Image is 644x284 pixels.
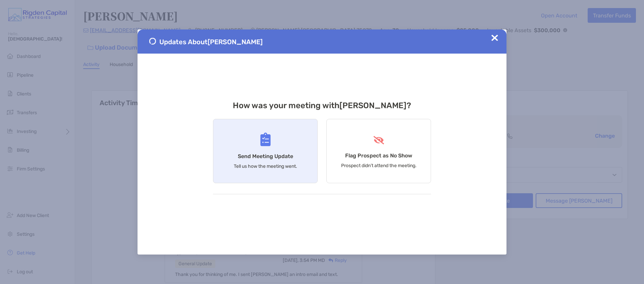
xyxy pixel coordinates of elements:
[341,163,417,168] p: Prospect didn’t attend the meeting.
[238,153,293,159] h4: Send Meeting Update
[159,38,263,46] span: Updates About [PERSON_NAME]
[491,34,498,41] img: Close Updates Zoe
[234,163,297,169] p: Tell us how the meeting went.
[345,152,412,159] h4: Flag Prospect as No Show
[260,133,271,146] img: Send Meeting Update
[149,38,156,45] img: Send Meeting Update 1
[373,136,385,144] img: Flag Prospect as No Show
[213,101,431,110] h3: How was your meeting with [PERSON_NAME] ?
